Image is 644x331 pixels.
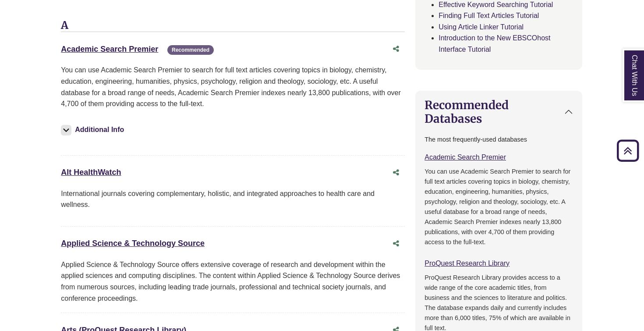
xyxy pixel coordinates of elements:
[61,19,405,32] h3: A
[61,124,127,136] button: Additional Info
[439,1,553,8] a: Effective Keyword Searching Tutorial
[61,259,405,304] div: Applied Science & Technology Source offers extensive coverage of research and development within ...
[425,260,510,267] a: ProQuest Research Library
[387,41,405,57] button: Share this database
[61,64,405,109] p: You can use Academic Search Premier to search for full text articles covering topics in biology, ...
[167,45,214,55] span: Recommended
[387,235,405,252] button: Share this database
[387,164,405,181] button: Share this database
[614,145,642,157] a: Back to Top
[439,34,550,53] a: Introduction to the New EBSCOhost Interface Tutorial
[439,12,539,19] a: Finding Full Text Articles Tutorial
[416,91,582,132] button: Recommended Databases
[61,168,121,177] a: Alt HealthWatch
[61,239,205,248] a: Applied Science & Technology Source
[61,188,405,210] p: International journals covering complementary, holistic, and integrated approaches to health care...
[439,23,524,31] a: Using Article Linker Tutorial
[425,135,573,145] p: The most frequently-used databases
[425,153,506,161] a: Academic Search Premier
[61,45,158,53] a: Academic Search Premier
[425,167,573,247] p: You can use Academic Search Premier to search for full text articles covering topics in biology, ...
